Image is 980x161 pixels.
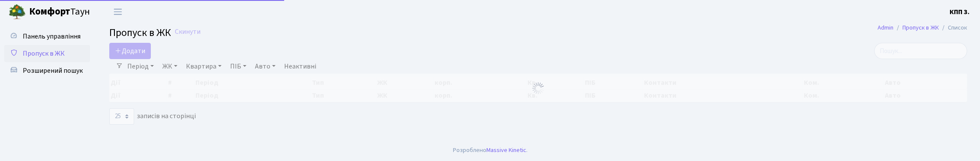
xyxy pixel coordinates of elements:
[4,28,90,45] a: Панель управління
[159,59,181,74] a: ЖК
[874,43,967,59] input: Пошук...
[109,25,171,40] span: Пропуск в ЖК
[124,59,157,74] a: Період
[281,59,320,74] a: Неактивні
[109,43,151,59] a: Додати
[950,7,970,17] a: КПП 3.
[4,62,90,79] a: Розширений пошук
[29,5,90,19] span: Таун
[453,146,527,155] div: Розроблено .
[109,108,196,125] label: записів на сторінці
[252,59,279,74] a: Авто
[9,3,26,21] img: logo.png
[115,46,145,56] span: Додати
[107,5,129,19] button: Переключити навігацію
[23,49,65,58] span: Пропуск в ЖК
[227,59,250,74] a: ПІБ
[4,45,90,62] a: Пропуск в ЖК
[23,32,81,41] span: Панель управління
[23,66,83,75] span: Розширений пошук
[902,23,939,32] a: Пропуск в ЖК
[865,19,980,37] nav: breadcrumb
[29,5,70,18] b: Комфорт
[109,108,134,125] select: записів на сторінці
[939,23,967,33] li: Список
[486,146,526,155] a: Massive Kinetic
[175,28,201,36] a: Скинути
[183,59,225,74] a: Квартира
[531,81,545,95] img: Обробка...
[878,23,893,32] a: Admin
